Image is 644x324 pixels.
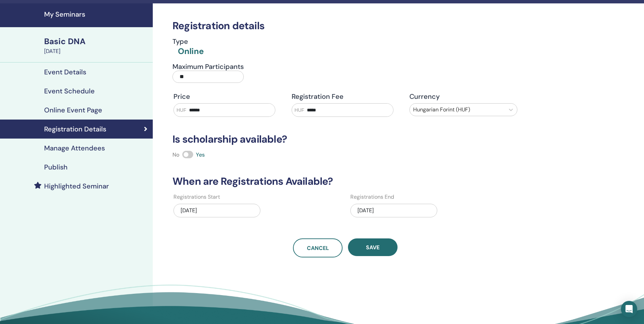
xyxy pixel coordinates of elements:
span: Save [366,244,380,251]
input: Maximum Participants [172,71,244,83]
span: HUF [295,107,305,114]
h4: Highlighted Seminar [44,182,109,190]
h3: Is scholarship available? [168,133,522,145]
h4: Publish [44,163,68,171]
h4: Manage Attendees [44,144,105,152]
h3: When are Registrations Available? [168,175,522,187]
div: Online [178,46,204,57]
div: [DATE] [173,204,260,217]
h4: Type [172,37,204,46]
label: Registrations Start [173,193,220,201]
h4: My Seminars [44,10,149,18]
button: Save [348,238,398,256]
h4: Event Details [44,68,86,76]
a: Cancel [293,238,343,257]
h4: Online Event Page [44,106,102,114]
span: Yes [196,151,205,158]
h4: Event Schedule [44,87,95,95]
span: Cancel [307,245,329,252]
label: Registrations End [350,193,394,201]
h4: Registration Fee [292,92,400,101]
h4: Currency [409,92,517,101]
span: HUF [177,107,186,114]
h3: Registration details [168,20,522,32]
span: No [172,151,180,158]
div: Open Intercom Messenger [621,301,637,317]
div: [DATE] [44,47,149,55]
a: Basic DNA[DATE] [40,36,153,55]
div: Basic DNA [44,36,149,47]
h4: Registration Details [44,125,106,133]
h4: Price [173,92,281,101]
h4: Maximum Participants [172,62,244,71]
div: [DATE] [350,204,437,217]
